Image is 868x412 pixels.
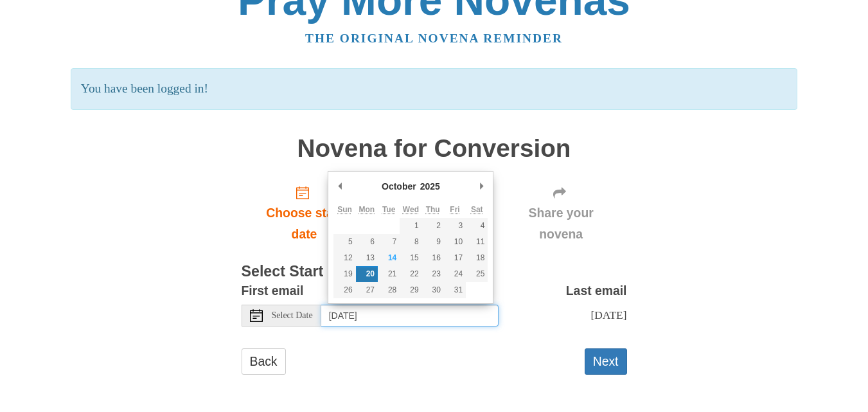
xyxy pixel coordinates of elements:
[254,202,355,245] span: Choose start date
[450,205,459,214] abbr: Friday
[382,205,395,214] abbr: Tuesday
[422,266,444,282] button: 23
[242,264,627,280] h3: Select Start Date
[444,218,466,234] button: 3
[333,250,355,266] button: 12
[378,266,400,282] button: 21
[400,234,421,250] button: 8
[378,234,400,250] button: 7
[333,177,346,196] button: Previous Month
[471,205,483,214] abbr: Saturday
[400,218,421,234] button: 1
[71,68,797,110] p: You have been logged in!
[466,234,488,250] button: 11
[356,282,378,298] button: 27
[378,250,400,266] button: 14
[422,282,444,298] button: 30
[333,282,355,298] button: 26
[466,250,488,266] button: 18
[426,205,440,214] abbr: Thursday
[444,234,466,250] button: 10
[585,348,627,375] button: Next
[475,177,488,196] button: Next Month
[466,266,488,282] button: 25
[337,205,352,214] abbr: Sunday
[272,311,313,320] span: Select Date
[378,282,400,298] button: 28
[422,250,444,266] button: 16
[242,135,627,163] h1: Novena for Conversion
[242,348,286,375] a: Back
[380,177,418,196] div: October
[400,282,421,298] button: 29
[321,305,499,327] input: Use the arrow keys to pick a date
[422,218,444,234] button: 2
[242,175,368,251] a: Choose start date
[359,205,375,214] abbr: Monday
[356,250,378,266] button: 13
[400,266,421,282] button: 22
[508,202,614,245] span: Share your novena
[444,282,466,298] button: 31
[422,234,444,250] button: 9
[400,250,421,266] button: 15
[356,234,378,250] button: 6
[333,266,355,282] button: 19
[305,31,563,45] a: The original novena reminder
[403,205,419,214] abbr: Wednesday
[333,234,355,250] button: 5
[466,218,488,234] button: 4
[566,280,627,301] label: Last email
[495,175,627,251] div: Click "Next" to confirm your start date first.
[356,266,378,282] button: 20
[444,250,466,266] button: 17
[418,177,442,196] div: 2025
[444,266,466,282] button: 24
[590,309,626,321] span: [DATE]
[242,280,304,301] label: First email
